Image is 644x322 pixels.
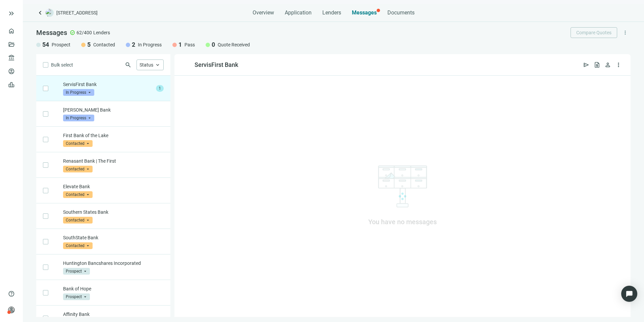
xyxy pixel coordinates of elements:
[93,29,110,36] span: Lenders
[218,41,250,48] span: Quote Received
[581,59,592,70] button: send
[63,285,164,292] p: Bank of Hope
[8,307,15,313] span: person
[140,62,153,68] span: Status
[621,286,637,302] div: Open Intercom Messenger
[63,217,93,224] span: Contacted
[138,41,162,48] span: In Progress
[622,30,628,36] span: more_vert
[63,268,90,275] span: Prospect
[620,27,631,38] button: more_vert
[63,311,164,318] p: Affinity Bank
[571,27,617,38] button: Compare Quotes
[36,9,44,17] a: keyboard_arrow_left
[36,29,67,37] span: Messages
[42,41,49,49] span: 54
[93,41,115,48] span: Contacted
[285,9,312,16] span: Application
[63,89,94,96] span: In Progress
[63,191,93,198] span: Contacted
[7,9,15,17] button: keyboard_double_arrow_right
[613,59,624,70] button: more_vert
[594,62,600,68] span: request_quote
[63,158,164,164] p: Renasant Bank | The First
[87,41,91,49] span: 5
[387,9,415,16] span: Documents
[63,166,93,172] span: Contacted
[155,62,161,68] span: keyboard_arrow_up
[63,132,164,139] p: First Bank of the Lake
[63,115,94,121] span: In Progress
[63,293,90,300] span: Prospect
[132,41,135,49] span: 2
[8,54,13,61] span: account_balance
[76,29,92,36] span: 62/400
[184,41,195,48] span: Pass
[125,62,131,68] span: search
[63,140,93,147] span: Contacted
[253,9,274,16] span: Overview
[51,61,73,69] span: Bulk select
[52,41,70,48] span: Prospect
[583,62,590,68] span: send
[322,9,341,16] span: Lenders
[63,183,164,190] p: Elevate Bank
[604,62,611,68] span: person
[63,81,153,88] p: ServisFirst Bank
[70,30,75,35] span: check_circle
[156,85,164,92] span: 1
[592,59,602,70] button: request_quote
[212,41,215,49] span: 0
[63,107,164,113] p: [PERSON_NAME] Bank
[63,234,164,241] p: SouthState Bank
[56,9,98,16] span: [STREET_ADDRESS]
[352,9,377,16] span: Messages
[195,61,238,69] div: ServisFirst Bank
[63,209,164,215] p: Southern States Bank
[602,59,613,70] button: person
[63,260,164,267] p: Huntington Bancshares Incorporated
[63,242,93,249] span: Contacted
[46,9,54,17] img: deal-logo
[178,41,182,49] span: 1
[615,62,622,68] span: more_vert
[8,290,15,297] span: help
